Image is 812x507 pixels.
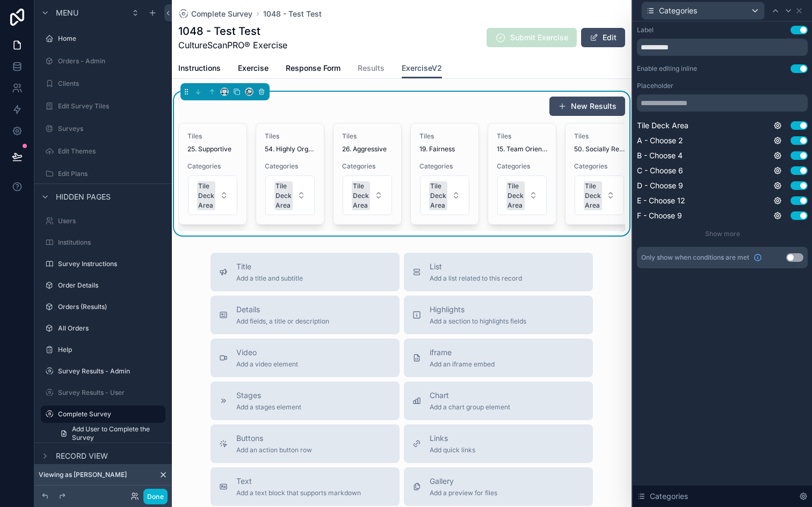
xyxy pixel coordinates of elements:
[286,58,340,80] a: Response Form
[41,143,165,160] a: Edit Themes
[58,281,163,290] label: Order Details
[286,63,340,74] span: Response Form
[637,150,683,161] span: B - Choose 4
[236,489,361,497] span: Add a text block that supports markdown
[211,296,400,334] button: DetailsAdd fields, a title or description
[343,175,392,215] button: Select Button
[41,30,165,47] a: Home
[236,390,301,401] span: Stages
[56,8,78,18] span: Menu
[58,217,163,225] label: Users
[58,34,163,43] label: Home
[187,132,238,141] span: Tiles
[574,162,625,171] span: Categories
[265,145,315,153] span: 54. Highly Organized
[236,274,303,283] span: Add a title and subtitle
[641,253,749,262] span: Only show when conditions are met
[41,75,165,92] a: Clients
[41,98,165,115] a: Edit Survey Tiles
[430,390,510,401] span: Chart
[342,132,393,141] span: Tiles
[265,162,315,171] span: Categories
[637,26,654,34] div: Label
[275,181,292,210] div: Tile Deck Area
[236,433,312,444] span: Buttons
[178,39,287,52] span: CultureScanPRO® Exercise
[430,476,497,487] span: Gallery
[211,253,400,291] button: TitleAdd a title and subtitle
[430,181,446,210] div: Tile Deck Area
[41,53,165,70] a: Orders - Admin
[637,135,683,146] span: A - Choose 2
[705,230,740,238] span: Show more
[58,324,163,333] label: All Orders
[72,425,159,442] span: Add User to Complete the Survey
[404,339,593,377] button: iframeAdd an iframe embed
[650,491,688,502] span: Categories
[256,123,324,225] a: Tiles54. Highly OrganizedCategoriesSelect Button
[238,63,269,74] span: Exercise
[58,388,163,397] label: Survey Results - User
[575,175,624,215] button: Select Button
[211,381,400,420] button: StagesAdd a stages element
[41,234,165,251] a: Institutions
[236,446,312,454] span: Add an action button row
[497,145,547,153] span: 15. Team Oriented
[198,181,214,210] div: Tile Deck Area
[333,123,402,225] a: Tiles26. AggressiveCategoriesSelect Button
[41,165,165,182] a: Edit Plans
[404,467,593,506] button: GalleryAdd a preview for files
[430,274,522,283] span: Add a list related to this record
[402,58,442,79] a: ExerciseV2
[263,9,322,19] a: 1048 - Test Test
[637,120,688,131] span: Tile Deck Area
[41,212,165,230] a: Users
[641,2,765,20] button: Categories
[574,132,625,141] span: Tiles
[342,162,393,171] span: Categories
[430,317,526,326] span: Add a section to highlights fields
[187,145,231,153] span: 25. Supportive
[404,381,593,420] button: ChartAdd a chart group element
[342,145,387,153] span: 26. Aggressive
[430,360,495,369] span: Add an iframe embed
[430,433,475,444] span: Links
[430,347,495,358] span: iframe
[191,9,252,19] span: Complete Survey
[637,195,685,206] span: E - Choose 12
[56,192,111,202] span: Hidden pages
[39,471,127,479] span: Viewing as [PERSON_NAME]
[41,384,165,401] a: Survey Results - User
[211,424,400,463] button: ButtonsAdd an action button row
[187,162,238,171] span: Categories
[178,9,252,19] a: Complete Survey
[236,476,361,487] span: Text
[508,181,524,210] div: Tile Deck Area
[430,403,510,412] span: Add a chart group element
[41,363,165,380] a: Survey Results - Admin
[549,97,625,116] button: New Results
[358,63,385,74] span: Results
[211,339,400,377] button: VideoAdd a video element
[358,58,385,80] a: Results
[58,102,163,111] label: Edit Survey Tiles
[58,238,163,247] label: Institutions
[404,296,593,334] button: HighlightsAdd a section to highlights fields
[178,123,247,225] a: Tiles25. SupportiveCategoriesSelect Button
[402,63,442,74] span: ExerciseV2
[143,489,168,504] button: Done
[419,132,470,141] span: Tiles
[58,124,163,133] label: Surveys
[637,210,682,221] span: F - Choose 9
[178,63,221,74] span: Instructions
[188,175,237,215] button: Select Button
[178,24,287,39] h1: 1048 - Test Test
[419,145,455,153] span: 19. Fairness
[420,175,469,215] button: Select Button
[236,317,329,326] span: Add fields, a title or description
[41,255,165,273] a: Survey Instructions
[430,489,497,497] span: Add a preview for files
[488,123,556,225] a: Tiles15. Team OrientedCategoriesSelect Button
